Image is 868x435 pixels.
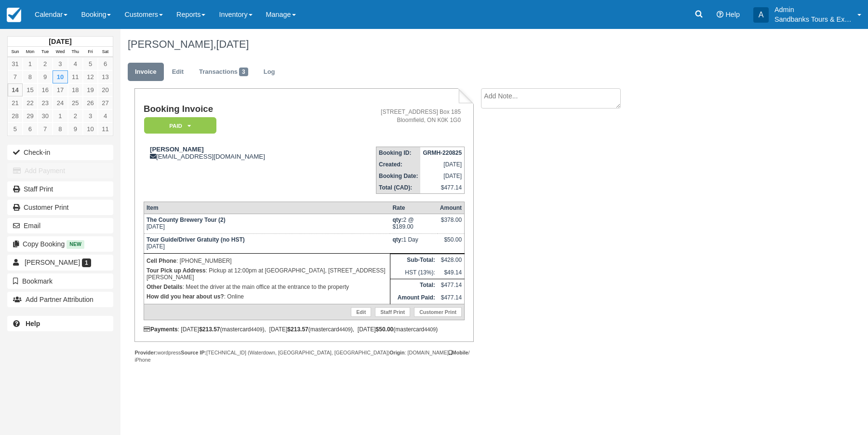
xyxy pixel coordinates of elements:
[376,182,421,194] th: Total (CAD):
[775,14,852,24] p: Sandbanks Tours & Experiences
[438,254,465,267] td: $428.00
[7,255,113,270] a: [PERSON_NAME] 1
[333,108,461,124] address: [STREET_ADDRESS] Box 185 Bloomfield, ON K0K 1G0
[23,96,38,109] a: 22
[38,47,53,57] th: Tue
[128,63,164,82] a: Invoice
[147,236,245,243] strong: Tour Guide/Driver Gratuity (no HST)
[144,214,390,234] td: [DATE]
[83,96,98,109] a: 26
[7,316,113,331] a: Help
[389,350,404,355] strong: Origin
[7,218,113,233] button: Email
[150,146,204,153] strong: [PERSON_NAME]
[53,47,67,57] th: Wed
[68,109,83,122] a: 2
[8,70,23,83] a: 7
[8,83,23,96] a: 14
[98,70,113,83] a: 13
[375,307,410,317] a: Staff Print
[256,63,282,82] a: Log
[68,47,83,57] th: Thu
[8,96,23,109] a: 21
[144,117,216,134] em: Paid
[420,182,464,194] td: $477.14
[392,217,403,223] strong: qty
[83,57,98,70] a: 5
[23,57,38,70] a: 1
[440,217,462,231] div: $378.00
[83,122,98,136] a: 10
[67,240,84,248] span: New
[390,292,437,304] th: Amount Paid:
[376,326,394,333] strong: $50.00
[144,326,465,333] div: : [DATE] (mastercard ), [DATE] (mastercard ), [DATE] (mastercard )
[98,122,113,136] a: 11
[26,320,40,327] b: Help
[144,326,178,333] strong: Payments
[98,96,113,109] a: 27
[8,47,23,57] th: Sun
[53,96,67,109] a: 24
[23,83,38,96] a: 15
[83,109,98,122] a: 3
[98,47,113,57] th: Sat
[68,122,83,136] a: 9
[390,267,437,279] td: HST (13%):
[165,63,191,82] a: Edit
[68,57,83,70] a: 4
[449,350,468,355] strong: Mobile
[251,326,263,332] small: 4409
[181,350,206,355] strong: Source IP:
[390,234,437,254] td: 1 Day
[147,267,206,274] strong: Tour Pick up Address
[8,122,23,136] a: 5
[25,258,80,266] span: [PERSON_NAME]
[390,279,437,292] th: Total:
[147,258,176,264] strong: Cell Phone
[38,83,53,96] a: 16
[38,70,53,83] a: 9
[128,39,764,50] h1: [PERSON_NAME],
[147,217,226,223] strong: The County Brewery Tour (2)
[7,200,113,215] a: Customer Print
[438,279,465,292] td: $477.14
[144,202,390,214] th: Item
[38,96,53,109] a: 23
[376,159,421,170] th: Created:
[390,202,437,214] th: Rate
[144,117,213,135] a: Paid
[775,5,852,14] p: Admin
[7,273,113,289] button: Bookmark
[147,266,387,282] p: : Pickup at 12:00pm at [GEOGRAPHIC_DATA], [STREET_ADDRESS][PERSON_NAME]
[420,159,464,170] td: [DATE]
[376,147,421,159] th: Booking ID:
[7,8,21,22] img: checkfront-main-nav-mini-logo.png
[53,57,67,70] a: 3
[147,256,387,266] p: : [PHONE_NUMBER]
[53,83,67,96] a: 17
[68,83,83,96] a: 18
[7,236,113,252] button: Copy Booking New
[7,292,113,307] button: Add Partner Attribution
[98,109,113,122] a: 4
[82,258,91,267] span: 1
[8,109,23,122] a: 28
[147,293,224,300] strong: How did you hear about us?
[147,284,183,290] strong: Other Details
[392,236,403,243] strong: qty
[49,38,71,45] strong: [DATE]
[199,326,220,333] strong: $213.57
[147,282,387,292] p: : Meet the driver at the main office at the entrance to the property
[8,57,23,70] a: 31
[7,181,113,197] a: Staff Print
[98,57,113,70] a: 6
[351,307,371,317] a: Edit
[239,68,248,76] span: 3
[83,70,98,83] a: 12
[438,292,465,304] td: $477.14
[134,349,473,364] div: wordpress [TECHNICAL_ID] (Waterdown, [GEOGRAPHIC_DATA], [GEOGRAPHIC_DATA]) : [DOMAIN_NAME] / iPhone
[423,150,462,156] strong: GRMH-220825
[376,170,421,182] th: Booking Date:
[339,326,351,332] small: 4409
